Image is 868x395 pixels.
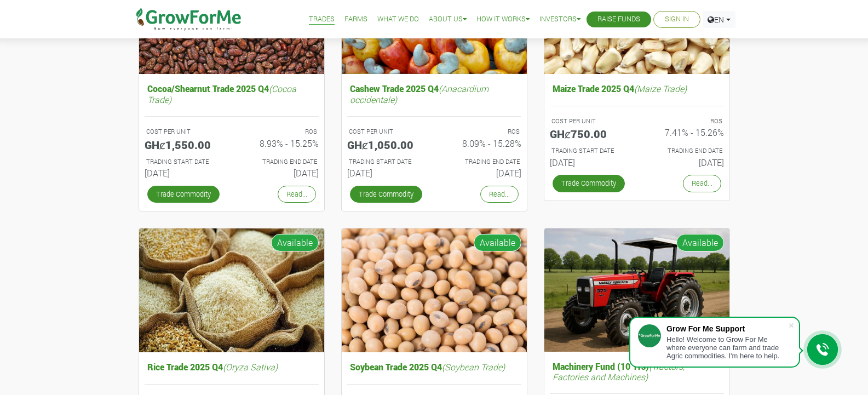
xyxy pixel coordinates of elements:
h5: Rice Trade 2025 Q4 [145,359,319,375]
h6: [DATE] [347,168,426,178]
a: Maize Trade 2025 Q4(Maize Trade) COST PER UNIT GHȼ750.00 ROS 7.41% - 15.26% TRADING START DATE [D... [550,81,724,172]
h6: [DATE] [442,168,521,178]
a: Trade Commodity [553,175,625,192]
h6: [DATE] [550,157,629,168]
a: What We Do [377,14,419,25]
p: COST PER UNIT [146,127,222,136]
p: Estimated Trading Start Date [551,146,627,156]
img: growforme image [544,228,729,352]
i: (Cocoa Trade) [147,83,296,105]
h5: Machinery Fund (10 Yrs) [550,358,724,385]
a: About Us [429,14,467,25]
h5: Maize Trade 2025 Q4 [550,81,724,96]
h5: GHȼ1,050.00 [347,138,426,151]
h5: Cashew Trade 2025 Q4 [347,81,521,107]
p: Estimated Trading End Date [647,146,722,156]
a: Sign In [665,14,689,25]
h6: 8.93% - 15.25% [240,138,319,148]
i: (Tractors, Factories and Machines) [553,360,685,382]
h6: 7.41% - 15.26% [645,127,724,138]
i: (Soybean Trade) [442,361,505,373]
h5: GHȼ750.00 [550,127,629,140]
a: Cocoa/Shearnut Trade 2025 Q4(Cocoa Trade) COST PER UNIT GHȼ1,550.00 ROS 8.93% - 15.25% TRADING ST... [145,81,319,182]
p: Estimated Trading Start Date [349,157,424,167]
span: Available [271,234,319,251]
p: Estimated Trading End Date [444,157,520,167]
h6: [DATE] [240,168,319,178]
a: EN [703,11,735,28]
a: Trade Commodity [147,186,220,203]
i: (Maize Trade) [634,83,687,94]
p: ROS [242,127,317,136]
img: growforme image [342,228,527,353]
div: Hello! Welcome to Grow For Me where everyone can farm and trade Agric commodities. I'm here to help. [666,335,788,360]
p: ROS [444,127,520,136]
p: Estimated Trading End Date [242,157,317,167]
h5: Soybean Trade 2025 Q4 [347,359,521,375]
i: (Anacardium occidentale) [350,83,488,105]
div: Grow For Me Support [666,324,788,333]
a: Cashew Trade 2025 Q4(Anacardium occidentale) COST PER UNIT GHȼ1,050.00 ROS 8.09% - 15.28% TRADING... [347,81,521,182]
p: Estimated Trading Start Date [146,157,222,167]
a: Read... [683,175,721,192]
a: Farms [344,14,367,25]
a: Investors [539,14,580,25]
a: Read... [480,186,519,203]
a: Trades [309,14,335,25]
p: COST PER UNIT [349,127,424,136]
a: Raise Funds [597,14,640,25]
p: ROS [647,117,722,126]
span: Available [474,234,521,251]
h6: [DATE] [645,157,724,168]
span: Available [676,234,724,251]
img: growforme image [139,228,324,353]
p: COST PER UNIT [551,117,627,126]
h6: 8.09% - 15.28% [442,138,521,148]
h6: [DATE] [145,168,223,178]
a: Read... [278,186,316,203]
a: How it Works [476,14,530,25]
h5: Cocoa/Shearnut Trade 2025 Q4 [145,81,319,107]
h5: GHȼ1,550.00 [145,138,223,151]
i: (Oryza Sativa) [223,361,278,373]
a: Trade Commodity [350,186,422,203]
